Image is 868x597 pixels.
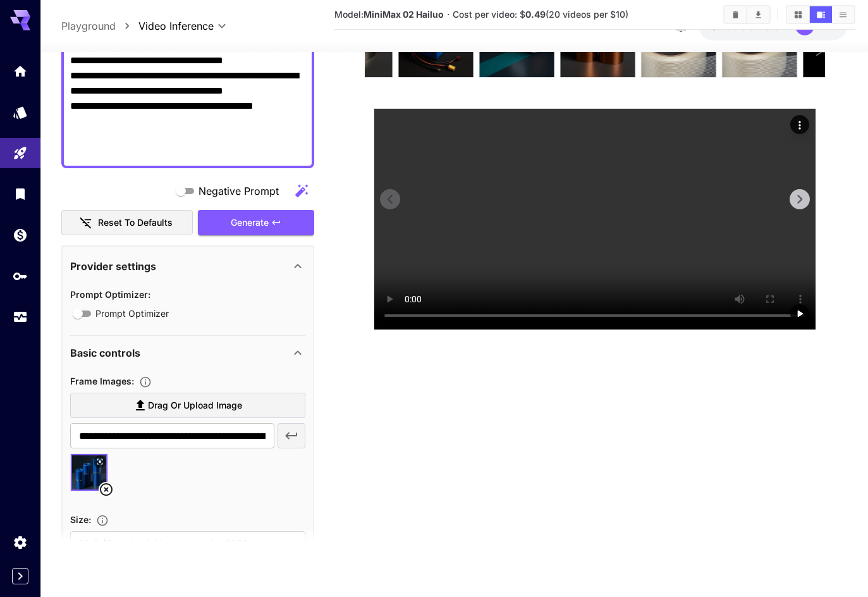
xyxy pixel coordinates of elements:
[790,115,809,134] div: Actions
[12,568,28,584] button: Expand sidebar
[13,186,28,202] div: Library
[91,514,114,526] button: Adjust the dimensions of the generated image by specifying its width and height in pixels, or sel...
[70,338,305,368] div: Basic controls
[199,183,279,199] span: Negative Prompt
[13,227,28,243] div: Wallet
[747,6,769,23] button: Download All
[787,6,809,23] button: Show videos in grid view
[13,101,28,116] div: Models
[334,9,444,20] span: Model:
[70,392,305,418] label: Drag or upload image
[70,250,305,281] div: Provider settings
[13,268,28,284] div: API Keys
[95,307,169,320] span: Prompt Optimizer
[61,18,138,34] nav: breadcrumb
[134,376,157,388] button: Upload frame images.
[447,7,450,22] p: ·
[70,514,91,525] span: Size :
[13,309,28,325] div: Usage
[231,214,269,230] span: Generate
[832,6,854,23] button: Show videos in list view
[786,5,855,24] div: Show videos in grid viewShow videos in video viewShow videos in list view
[810,6,832,23] button: Show videos in video view
[13,141,28,157] div: Playground
[724,6,747,23] button: Clear videos
[13,534,28,550] div: Settings
[790,304,809,323] div: Play video
[61,18,116,34] a: Playground
[723,5,771,24] div: Clear videosDownload All
[364,9,444,20] b: MiniMax 02 Hailuo
[61,209,193,235] button: Reset to defaults
[711,21,741,32] span: $11.56
[70,376,134,386] span: Frame Images :
[70,258,156,273] p: Provider settings
[13,63,28,79] div: Home
[453,9,628,20] span: Cost per video: $ (20 videos per $10)
[148,397,242,413] span: Drag or upload image
[138,18,214,34] span: Video Inference
[741,21,785,32] span: credits left
[525,9,546,20] b: 0.49
[198,209,314,235] button: Generate
[70,345,140,360] p: Basic controls
[70,288,150,299] span: Prompt Optimizer :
